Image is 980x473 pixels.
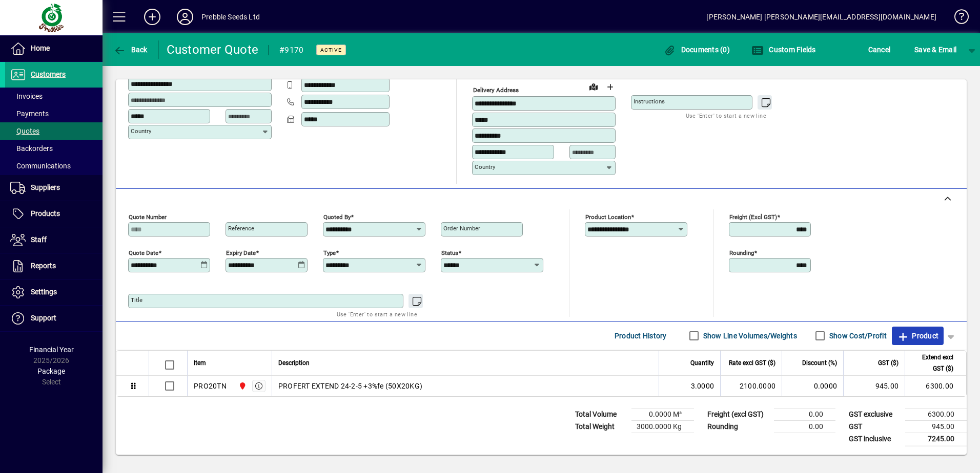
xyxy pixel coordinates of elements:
span: Payments [10,110,49,118]
button: Cancel [866,40,893,59]
span: Cancel [868,41,891,58]
mat-label: Type [323,249,336,256]
span: Invoices [10,92,43,100]
span: Reports [31,262,56,270]
span: GST ($) [878,357,899,369]
span: Product History [615,328,667,344]
span: Quotes [10,127,39,135]
span: Staff [31,235,47,244]
span: Support [31,314,56,322]
app-page-header-button: Back [103,40,159,59]
span: Documents (0) [663,46,730,54]
mat-hint: Use 'Enter' to start a new line [337,308,417,320]
div: PRO20TN [194,381,227,391]
mat-label: Status [441,249,458,256]
td: GST [844,420,905,433]
span: Quantity [690,357,714,369]
a: View on map [585,78,602,95]
div: Prebble Seeds Ltd [201,9,260,25]
div: 2100.0000 [727,381,775,391]
span: Extend excl GST ($) [911,352,953,374]
a: Reports [5,253,103,279]
span: 3.0000 [691,381,714,391]
a: Knowledge Base [947,2,967,35]
td: 0.0000 [782,376,843,396]
td: 0.00 [774,408,835,420]
button: Add [136,8,169,26]
mat-label: Instructions [634,98,665,105]
button: Documents (0) [661,40,732,59]
span: Home [31,44,50,52]
mat-label: Expiry date [226,249,256,256]
span: Rate excl GST ($) [729,357,775,369]
span: Back [113,46,148,54]
mat-label: Reference [228,225,254,232]
span: Communications [10,162,71,170]
button: Save & Email [909,40,962,59]
mat-label: Quote number [129,213,167,220]
td: 6300.00 [905,376,966,396]
mat-label: Quote date [129,249,158,256]
td: 0.0000 M³ [631,408,694,420]
div: [PERSON_NAME] [PERSON_NAME][EMAIL_ADDRESS][DOMAIN_NAME] [706,9,936,25]
a: Support [5,306,103,331]
td: 3000.0000 Kg [631,420,694,433]
a: Settings [5,279,103,305]
a: Suppliers [5,175,103,201]
button: Product History [610,327,671,345]
a: Payments [5,105,103,122]
span: Active [320,47,342,53]
mat-label: Country [475,163,495,170]
a: Staff [5,227,103,253]
mat-label: Freight (excl GST) [729,213,777,220]
td: Total Weight [570,420,631,433]
span: Discount (%) [802,357,837,369]
span: Settings [31,288,57,296]
a: Products [5,201,103,227]
button: Back [111,40,150,59]
span: ave & Email [914,41,956,58]
span: Products [31,209,60,218]
td: 6300.00 [905,408,967,420]
div: #9170 [279,42,303,58]
span: Backorders [10,144,53,153]
a: Home [5,36,103,61]
span: S [914,46,918,54]
span: Item [194,357,206,369]
span: Financial Year [29,346,74,354]
span: PROFERT EXTEND 24-2-5 +3%fe (50X20KG) [278,381,422,391]
td: Rounding [702,420,774,433]
label: Show Line Volumes/Weights [701,331,797,341]
button: Product [892,327,944,345]
a: Invoices [5,88,103,105]
td: Freight (excl GST) [702,408,774,420]
button: Profile [169,8,201,26]
span: Product [897,328,938,344]
mat-label: Title [131,296,142,304]
label: Show Cost/Profit [827,331,887,341]
td: 7245.00 [905,433,967,445]
mat-label: Product location [585,213,631,220]
mat-label: Country [131,127,151,135]
td: GST inclusive [844,433,905,445]
td: GST exclusive [844,408,905,420]
mat-label: Rounding [729,249,754,256]
a: Communications [5,157,103,175]
span: Description [278,357,310,369]
button: Custom Fields [749,40,819,59]
mat-label: Order number [443,225,480,232]
span: Suppliers [31,183,60,191]
span: Package [37,367,65,375]
td: 0.00 [774,420,835,433]
a: Quotes [5,122,103,140]
td: 945.00 [843,376,905,396]
span: PALMERSTON NORTH [236,380,248,392]
td: Total Volume [570,408,631,420]
button: Choose address [602,79,618,95]
td: 945.00 [905,420,967,433]
div: Customer Quote [167,41,259,58]
span: Custom Fields [751,46,816,54]
a: Backorders [5,140,103,157]
mat-hint: Use 'Enter' to start a new line [686,110,766,121]
mat-label: Quoted by [323,213,351,220]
